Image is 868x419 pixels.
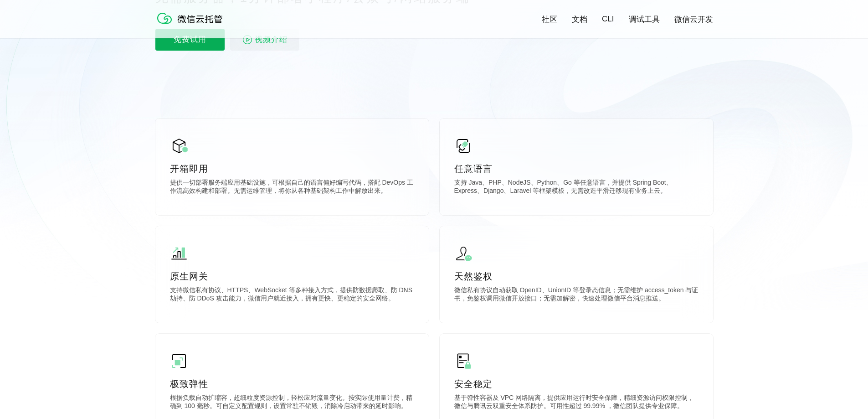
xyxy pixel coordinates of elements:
[454,378,699,390] p: 安全稳定
[155,21,228,29] a: 微信云托管
[542,14,557,25] a: 社区
[170,270,414,283] p: 原生网关
[454,286,699,305] p: 微信私有协议自动获取 OpenID、UnionID 等登录态信息；无需维护 access_token 与证书，免鉴权调用微信开放接口；无需加解密，快速处理微信平台消息推送。
[629,14,660,25] a: 调试工具
[602,15,614,24] a: CLI
[155,29,225,51] p: 免费试用
[170,394,414,412] p: 根据负载自动扩缩容，超细粒度资源控制，轻松应对流量变化。按实际使用量计费，精确到 100 毫秒。可自定义配置规则，设置常驻不销毁，消除冷启动带来的延时影响。
[454,270,699,283] p: 天然鉴权
[255,29,288,51] span: 视频介绍
[170,179,414,197] p: 提供一切部署服务端应用基础设施，可根据自己的语言偏好编写代码，搭配 DevOps 工作流高效构建和部署。无需运维管理，将你从各种基础架构工作中解放出来。
[242,34,253,45] img: video_play.svg
[155,9,228,27] img: 微信云托管
[170,286,414,305] p: 支持微信私有协议、HTTPS、WebSocket 等多种接入方式，提供防数据爬取、防 DNS 劫持、防 DDoS 攻击能力，微信用户就近接入，拥有更快、更稳定的安全网络。
[674,14,713,25] a: 微信云开发
[572,14,587,25] a: 文档
[170,378,414,390] p: 极致弹性
[454,179,699,197] p: 支持 Java、PHP、NodeJS、Python、Go 等任意语言，并提供 Spring Boot、Express、Django、Laravel 等框架模板，无需改造平滑迁移现有业务上云。
[170,162,414,175] p: 开箱即用
[454,162,699,175] p: 任意语言
[454,394,699,412] p: 基于弹性容器及 VPC 网络隔离，提供应用运行时安全保障，精细资源访问权限控制，微信与腾讯云双重安全体系防护。可用性超过 99.99% ，微信团队提供专业保障。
